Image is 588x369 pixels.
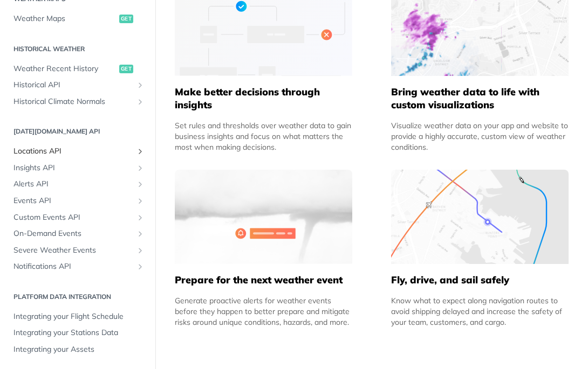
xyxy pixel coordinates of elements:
[136,81,145,89] button: Show subpages for Historical API
[175,274,353,287] h5: Prepare for the next weather event
[175,295,353,328] div: Generate proactive alerts for weather events before they happen to better prepare and mitigate ri...
[391,120,569,152] div: Visualize weather data on your app and website to provide a highly accurate, custom view of weath...
[8,292,147,302] h2: Platform DATA integration
[8,226,147,242] a: On-Demand EventsShow subpages for On-Demand Events
[391,86,569,112] h5: Bring weather data to life with custom visualizations
[119,15,133,23] span: get
[13,212,133,223] span: Custom Events API
[136,229,145,238] button: Show subpages for On-Demand Events
[13,179,133,190] span: Alerts API
[13,64,117,74] span: Weather Recent History
[136,213,145,222] button: Show subpages for Custom Events API
[8,143,147,159] a: Locations APIShow subpages for Locations API
[136,262,145,271] button: Show subpages for Notifications API
[175,120,353,152] div: Set rules and thresholds over weather data to gain business insights and focus on what matters th...
[13,196,133,206] span: Events API
[13,245,133,256] span: Severe Weather Events
[136,180,145,189] button: Show subpages for Alerts API
[8,127,147,136] h2: [DATE][DOMAIN_NAME] API
[8,210,147,226] a: Custom Events APIShow subpages for Custom Events API
[8,259,147,275] a: Notifications APIShow subpages for Notifications API
[391,170,569,264] img: 994b3d6-mask-group-32x.svg
[8,11,147,27] a: Weather Mapsget
[8,242,147,259] a: Severe Weather EventsShow subpages for Severe Weather Events
[136,98,145,106] button: Show subpages for Historical Climate Normals
[136,147,145,156] button: Show subpages for Locations API
[13,96,133,107] span: Historical Climate Normals
[8,325,147,341] a: Integrating your Stations Data
[8,61,147,77] a: Weather Recent Historyget
[8,94,147,110] a: Historical Climate NormalsShow subpages for Historical Climate Normals
[391,295,569,328] div: Know what to expect along navigation routes to avoid shipping delayed and increase the safety of ...
[13,344,145,355] span: Integrating your Assets
[13,228,133,239] span: On-Demand Events
[136,164,145,172] button: Show subpages for Insights API
[119,65,133,73] span: get
[8,309,147,325] a: Integrating your Flight Schedule
[8,176,147,192] a: Alerts APIShow subpages for Alerts API
[175,170,353,264] img: 2c0a313-group-496-12x.svg
[8,160,147,176] a: Insights APIShow subpages for Insights API
[8,193,147,209] a: Events APIShow subpages for Events API
[8,44,147,54] h2: Historical Weather
[13,328,145,338] span: Integrating your Stations Data
[391,274,569,287] h5: Fly, drive, and sail safely
[136,246,145,255] button: Show subpages for Severe Weather Events
[13,311,145,322] span: Integrating your Flight Schedule
[13,163,133,173] span: Insights API
[13,261,133,272] span: Notifications API
[175,86,353,112] h5: Make better decisions through insights
[13,13,117,24] span: Weather Maps
[13,146,133,157] span: Locations API
[136,197,145,205] button: Show subpages for Events API
[13,80,133,90] span: Historical API
[8,77,147,93] a: Historical APIShow subpages for Historical API
[8,342,147,358] a: Integrating your Assets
